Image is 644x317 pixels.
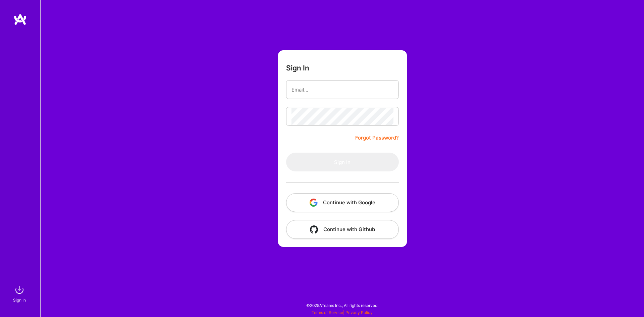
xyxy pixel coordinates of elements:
[14,283,26,304] a: sign inSign In
[291,81,393,98] input: Email...
[312,310,373,315] span: |
[310,199,318,207] img: icon
[286,193,399,212] button: Continue with Google
[13,283,26,297] img: sign in
[286,64,309,72] h3: Sign In
[40,297,644,314] div: © 2025 ATeams Inc., All rights reserved.
[13,13,27,25] img: logo
[286,153,399,171] button: Sign In
[13,297,26,304] div: Sign In
[312,310,343,315] a: Terms of Service
[345,310,373,315] a: Privacy Policy
[310,225,318,233] img: icon
[286,220,399,239] button: Continue with Github
[355,134,399,142] a: Forgot Password?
